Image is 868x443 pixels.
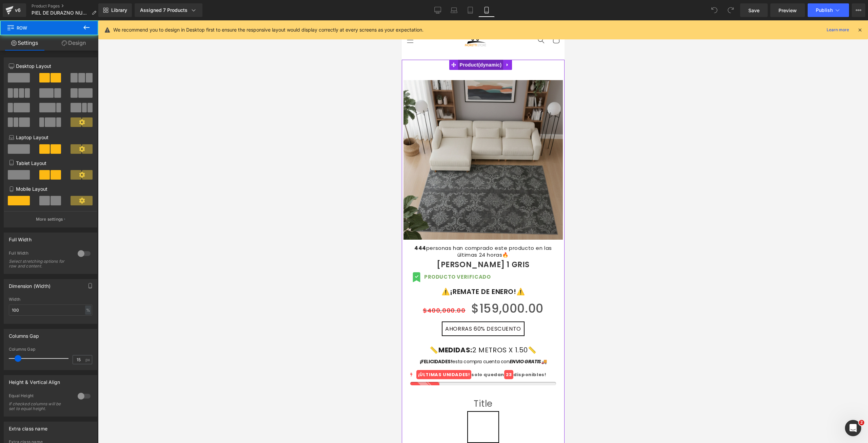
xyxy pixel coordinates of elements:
summary: Búsqueda [132,12,147,27]
a: [PERSON_NAME] 1 GRIS [35,238,128,251]
div: v6 [14,6,22,15]
mark: 23 [102,350,112,359]
h1: 📏 2 METROS X 1.50📏 [8,325,154,334]
strong: 444 [13,224,24,231]
div: Columns Gap [9,347,92,352]
strong: PRODUCTO VERIFICADO [22,253,89,260]
strong: MEDIDAS: [37,325,71,334]
a: Design [49,35,98,51]
div: Extra class name [9,422,47,431]
div: Height & Vertical Align [9,375,60,385]
span: PIEL DE DURAZNO NUEVA [32,10,89,16]
span: 60% [72,304,83,312]
span: $400,000.00 [21,286,64,294]
p: Desktop Layout [9,62,92,70]
div: Equal Height [9,393,71,400]
a: v6 [3,3,26,17]
p: Laptop Layout [9,134,92,141]
button: More settings [4,211,97,227]
input: auto [9,304,92,316]
div: % [85,306,91,315]
div: If checked columns will be set to equal height. [9,402,70,411]
button: Publish [808,3,849,17]
span: DESCUENTO [85,304,119,312]
span: $159,000.00 [70,277,142,304]
a: Tablet [462,3,478,17]
div: Assigned 7 Products [140,7,197,14]
p: We recommend you to design in Desktop first to ensure the responsive layout would display correct... [113,26,423,34]
a: Laptop [446,3,462,17]
img: GRIEGO 1 GRIS [2,60,161,219]
span: Preview [778,7,797,14]
a: Preview [770,3,805,17]
a: Mobile [478,3,495,17]
h1: ⚠️¡REMATE DE ENERO!⚠️ [8,267,154,276]
div: Columns Gap [9,329,39,339]
mark: ¡ÚLTIMAS UNIDADES! [15,350,70,359]
a: Learn more [824,26,852,34]
div: Full Width [9,233,32,242]
div: Full Width [9,251,71,258]
span: ENVIO GRATIS [108,338,139,345]
span: ¡FELICIDADES! [18,338,51,345]
iframe: Intercom live chat [845,420,861,436]
a: Moretti Store [58,3,90,36]
a: Desktop [430,3,446,17]
img: Moretti Store [60,6,87,33]
span: Product [56,39,102,50]
p: Tablet Layout [9,160,92,167]
button: More [852,3,865,17]
span: AHORRAS [43,304,70,312]
h1: personas han comprado este producto en las últimas 24 horas🔥 [8,224,154,238]
span: Publish [816,7,833,13]
div: Select stretching options for row and content. [9,259,70,269]
span: px [85,357,91,362]
a: New Library [98,3,132,17]
div: Width [9,297,92,302]
span: Library [111,7,127,13]
button: Undo [708,3,721,17]
a: Product Pages [32,3,102,9]
button: Redo [724,3,737,17]
h1: esta compra cuenta con 🚚 [8,337,154,345]
div: solo quedan disponibles! [8,350,154,358]
p: Mobile Layout [9,185,92,192]
div: Dimension (Width) [9,279,51,289]
summary: Menú [1,12,16,27]
span: Row [7,20,75,35]
span: Save [748,7,759,14]
a: Expand / Collapse [101,39,110,50]
span: 2 [859,420,864,425]
label: Title [8,379,154,391]
p: More settings [36,216,63,222]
